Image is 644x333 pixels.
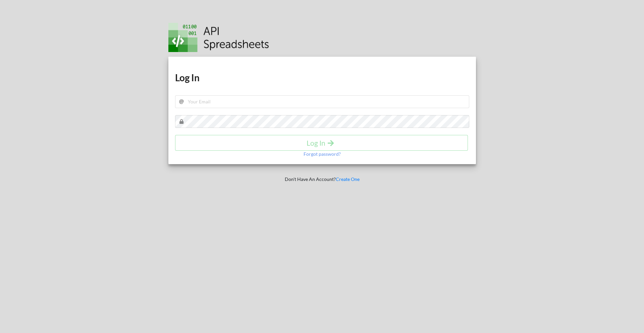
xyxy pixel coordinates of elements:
h1: Log In [175,72,469,84]
p: Don't Have An Account? [164,176,481,183]
input: Your Email [175,95,469,108]
a: Create One [336,176,360,182]
p: Forgot password? [304,151,341,157]
img: Logo.png [168,23,269,52]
